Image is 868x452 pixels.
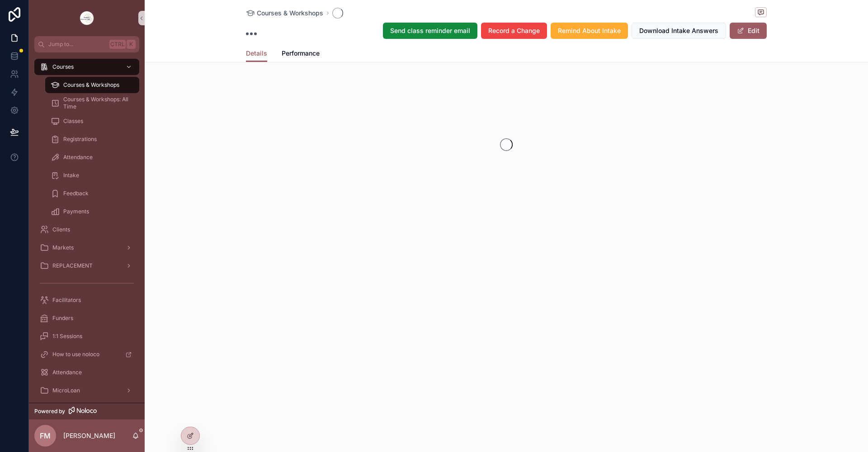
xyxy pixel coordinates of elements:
[52,244,74,251] span: Markets
[45,77,139,93] a: Courses & Workshops
[63,431,115,440] p: [PERSON_NAME]
[34,59,139,75] a: Courses
[481,23,547,39] button: Record a Change
[34,292,139,308] a: Facilitators
[34,346,139,363] a: How to use noloco
[63,96,130,110] span: Courses & Workshops: All Time
[40,430,51,441] span: FM
[45,131,139,147] a: Registrations
[632,23,726,39] button: Download Intake Answers
[34,364,139,381] a: Attendance
[34,328,139,344] a: 1:1 Sessions
[45,149,139,165] a: Attendance
[29,52,145,403] div: scrollable content
[63,136,97,143] span: Registrations
[63,190,89,197] span: Feedback
[52,387,80,394] span: MicroLoan
[730,23,767,39] button: Edit
[45,95,139,111] a: Courses & Workshops: All Time
[63,208,89,215] span: Payments
[246,45,267,62] a: Details
[34,258,139,274] a: REPLACEMENT
[52,351,99,358] span: How to use noloco
[63,154,93,161] span: Attendance
[52,333,82,340] span: 1:1 Sessions
[52,369,82,376] span: Attendance
[45,167,139,184] a: Intake
[45,203,139,220] a: Payments
[34,408,65,415] span: Powered by
[551,23,628,39] button: Remind About Intake
[63,172,79,179] span: Intake
[63,118,83,125] span: Classes
[488,26,540,35] span: Record a Change
[34,36,139,52] button: Jump to...CtrlK
[63,81,119,89] span: Courses & Workshops
[246,9,323,18] a: Courses & Workshops
[52,63,74,71] span: Courses
[52,297,81,304] span: Facilitators
[127,41,135,48] span: K
[383,23,477,39] button: Send class reminder email
[52,226,70,233] span: Clients
[45,185,139,202] a: Feedback
[639,26,718,35] span: Download Intake Answers
[52,315,73,322] span: Funders
[48,41,106,48] span: Jump to...
[109,40,126,49] span: Ctrl
[257,9,323,18] span: Courses & Workshops
[34,221,139,238] a: Clients
[45,113,139,129] a: Classes
[34,310,139,326] a: Funders
[282,49,320,58] span: Performance
[52,262,93,269] span: REPLACEMENT
[282,45,320,63] a: Performance
[34,382,139,399] a: MicroLoan
[558,26,621,35] span: Remind About Intake
[34,240,139,256] a: Markets
[390,26,470,35] span: Send class reminder email
[80,11,94,25] img: App logo
[29,403,145,419] a: Powered by
[246,49,267,58] span: Details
